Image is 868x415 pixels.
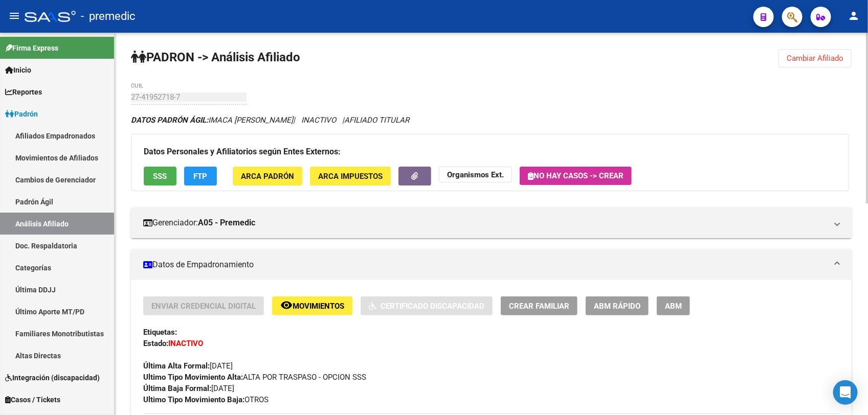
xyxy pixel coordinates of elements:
[143,361,233,371] span: [DATE]
[318,172,383,181] span: ARCA Impuestos
[509,302,569,311] span: Crear Familiar
[143,373,366,382] span: ALTA POR TRASPASO - OPCION SSS
[5,108,38,120] span: Padrón
[586,296,649,315] button: ABM Rápido
[310,167,391,186] button: ARCA Impuestos
[143,296,264,315] button: Enviar Credencial Digital
[833,380,858,405] div: Open Intercom Messenger
[144,167,176,186] button: SSS
[233,167,302,186] button: ARCA Padrón
[198,217,255,228] strong: A05 - Premedic
[143,361,210,371] strong: Última Alta Formal:
[143,339,168,348] strong: Estado:
[194,172,208,181] span: FTP
[787,54,843,63] span: Cambiar Afiliado
[131,207,852,238] mat-expansion-panel-header: Gerenciador:A05 - Premedic
[144,145,836,159] h3: Datos Personales y Afiliatorios según Entes Externos:
[848,10,860,22] mat-icon: person
[447,170,504,179] strong: Organismos Ext.
[5,86,42,98] span: Reportes
[131,50,300,64] strong: PADRON -> Análisis Afiliado
[143,395,269,404] span: OTROS
[778,49,852,67] button: Cambiar Afiliado
[501,296,577,315] button: Crear Familiar
[665,302,682,311] span: ABM
[241,172,294,181] span: ARCA Padrón
[131,116,208,125] strong: DATOS PADRÓN ÁGIL:
[5,42,58,54] span: Firma Express
[143,384,211,393] strong: Última Baja Formal:
[5,64,31,76] span: Inicio
[381,302,484,311] span: Certificado Discapacidad
[131,249,852,280] mat-expansion-panel-header: Datos de Empadronamiento
[81,5,136,28] span: - premedic
[5,394,60,405] span: Casos / Tickets
[153,172,167,181] span: SSS
[5,372,100,383] span: Integración (discapacidad)
[272,296,352,315] button: Movimientos
[143,328,177,337] strong: Etiquetas:
[293,302,344,311] span: Movimientos
[594,302,640,311] span: ABM Rápido
[657,296,690,315] button: ABM
[528,171,624,180] span: No hay casos -> Crear
[344,116,409,125] span: AFILIADO TITULAR
[131,116,293,125] span: IMACA [PERSON_NAME]
[143,395,244,404] strong: Ultimo Tipo Movimiento Baja:
[131,116,409,125] i: | INACTIVO |
[361,296,493,315] button: Certificado Discapacidad
[151,302,256,311] span: Enviar Credencial Digital
[439,167,512,182] button: Organismos Ext.
[520,167,632,185] button: No hay casos -> Crear
[143,384,234,393] span: [DATE]
[280,299,293,311] mat-icon: remove_red_eye
[8,10,20,22] mat-icon: menu
[143,259,827,270] mat-panel-title: Datos de Empadronamiento
[184,167,217,186] button: FTP
[168,339,203,348] strong: INACTIVO
[143,217,827,228] mat-panel-title: Gerenciador:
[143,373,243,382] strong: Ultimo Tipo Movimiento Alta:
